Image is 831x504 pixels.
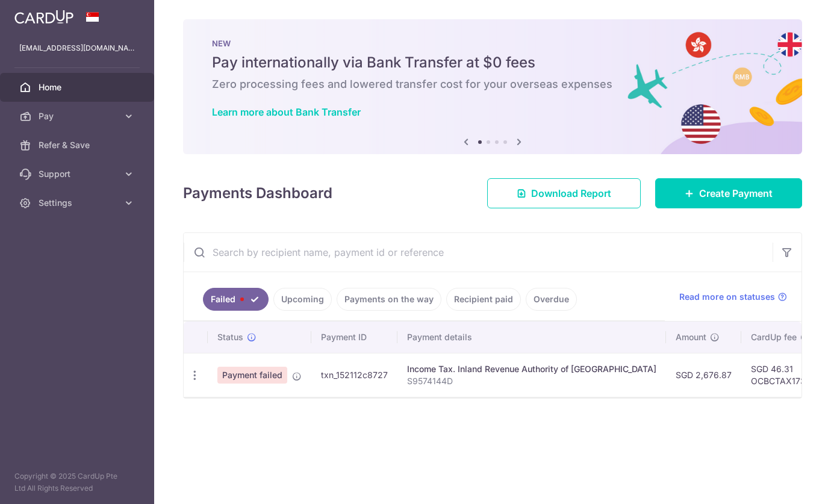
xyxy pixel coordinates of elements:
input: Search by recipient name, payment id or reference [184,233,773,272]
span: Settings [39,197,118,209]
a: Read more on statuses [679,291,787,303]
h5: Pay internationally via Bank Transfer at $0 fees [212,53,773,72]
span: Home [39,81,118,93]
th: Payment details [397,322,666,353]
a: Failed [203,288,269,311]
span: Status [217,331,243,343]
span: Download Report [531,186,611,201]
span: Read more on statuses [679,291,775,303]
span: Create Payment [699,186,773,201]
td: SGD 46.31 OCBCTAX173 [741,353,820,397]
a: Learn more about Bank Transfer [212,106,361,118]
span: CardUp fee [751,331,797,343]
a: Download Report [487,178,641,208]
p: S9574144D [407,375,656,387]
img: Bank transfer banner [183,19,802,154]
h6: Zero processing fees and lowered transfer cost for your overseas expenses [212,77,773,92]
td: SGD 2,676.87 [666,353,741,397]
h4: Payments Dashboard [183,182,332,204]
td: txn_152112c8727 [311,353,397,397]
span: Support [39,168,118,180]
a: Recipient paid [446,288,521,311]
p: NEW [212,39,773,48]
a: Payments on the way [337,288,441,311]
span: Pay [39,110,118,122]
th: Payment ID [311,322,397,353]
span: Amount [676,331,706,343]
a: Upcoming [273,288,332,311]
span: Payment failed [217,367,287,384]
div: Income Tax. Inland Revenue Authority of [GEOGRAPHIC_DATA] [407,363,656,375]
p: [EMAIL_ADDRESS][DOMAIN_NAME] [19,42,135,54]
a: Overdue [526,288,577,311]
span: Refer & Save [39,139,118,151]
a: Create Payment [655,178,802,208]
img: CardUp [14,10,73,24]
